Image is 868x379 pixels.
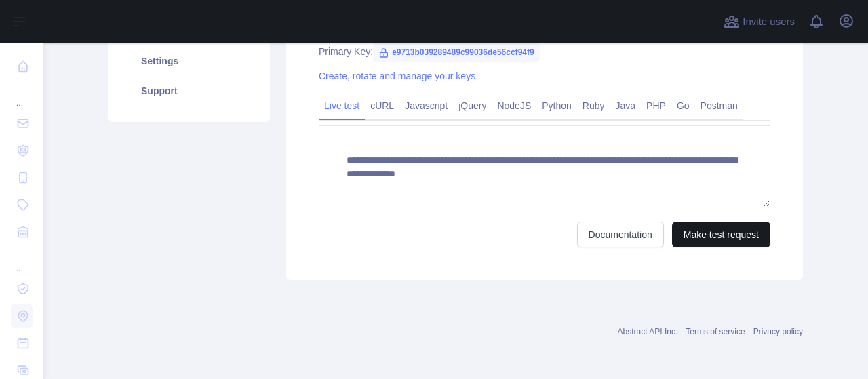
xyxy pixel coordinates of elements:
div: ... [11,247,33,274]
a: Javascript [399,95,453,117]
div: ... [11,81,33,108]
a: Ruby [577,95,610,117]
a: Python [536,95,577,117]
a: NodeJS [492,95,536,117]
a: cURL [365,95,399,117]
a: Live test [319,95,365,117]
a: Postman [695,95,743,117]
a: Create, rotate and manage your keys [319,71,475,81]
button: Invite users [721,11,797,33]
a: Documentation [577,222,664,247]
button: Make test request [672,222,770,247]
span: Invite users [743,14,795,30]
a: PHP [641,95,671,117]
a: Go [671,95,695,117]
a: Settings [125,46,254,76]
a: Abstract API Inc. [618,327,678,336]
span: e9713b039289489c99036de56ccf94f9 [373,42,540,62]
a: Terms of service [686,327,745,336]
div: Primary Key: [319,45,770,58]
a: Support [125,76,254,106]
a: jQuery [453,95,492,117]
a: Java [610,95,642,117]
a: Privacy policy [753,327,803,336]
